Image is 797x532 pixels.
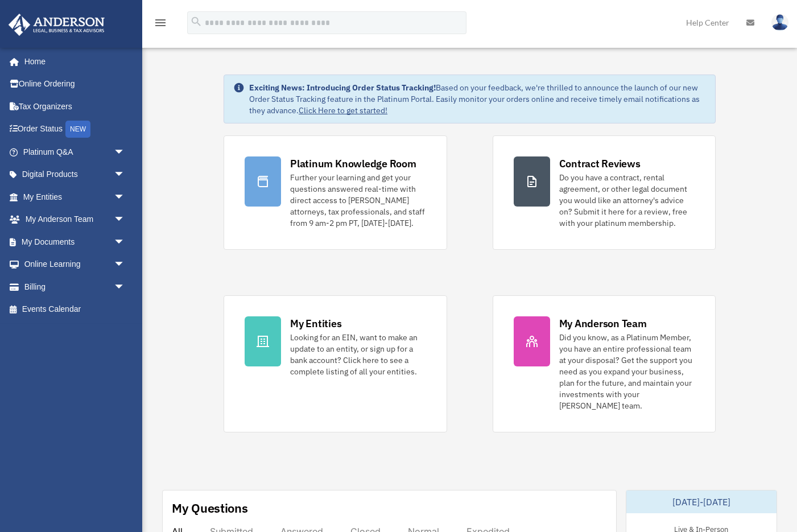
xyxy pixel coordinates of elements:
div: Based on your feedback, we're thrilled to announce the launch of our new Order Status Tracking fe... [249,82,706,116]
a: My Entitiesarrow_drop_down [8,185,142,208]
a: Order StatusNEW [8,118,142,141]
span: arrow_drop_down [114,208,137,232]
a: My Documentsarrow_drop_down [8,230,142,253]
a: Click Here to get started! [299,105,387,116]
a: Tax Organizers [8,95,142,118]
div: Do you have a contract, rental agreement, or other legal document you would like an attorney's ad... [559,172,695,229]
div: My Questions [172,500,248,517]
a: Digital Productsarrow_drop_down [8,163,142,186]
div: My Anderson Team [559,316,647,331]
a: Platinum Knowledge Room Further your learning and get your questions answered real-time with dire... [224,135,447,250]
a: Platinum Q&Aarrow_drop_down [8,141,142,163]
div: NEW [65,121,90,138]
a: Billingarrow_drop_down [8,275,142,298]
a: Online Learningarrow_drop_down [8,253,142,276]
a: My Anderson Teamarrow_drop_down [8,208,142,231]
div: Platinum Knowledge Room [290,156,416,171]
a: Contract Reviews Do you have a contract, rental agreement, or other legal document you would like... [493,135,716,250]
span: arrow_drop_down [114,275,137,299]
div: Looking for an EIN, want to make an update to an entity, or sign up for a bank account? Click her... [290,332,426,377]
a: Online Ordering [8,73,142,96]
span: arrow_drop_down [114,253,137,277]
a: My Entities Looking for an EIN, want to make an update to an entity, or sign up for a bank accoun... [224,295,447,432]
div: Did you know, as a Platinum Member, you have an entire professional team at your disposal? Get th... [559,332,695,411]
div: [DATE]-[DATE] [626,490,777,513]
a: Events Calendar [8,298,142,321]
img: Anderson Advisors Platinum Portal [5,14,108,36]
span: arrow_drop_down [114,141,137,164]
div: My Entities [290,316,341,331]
i: search [190,15,203,28]
img: User Pic [771,14,788,31]
a: menu [154,20,167,30]
div: Further your learning and get your questions answered real-time with direct access to [PERSON_NAM... [290,172,426,229]
strong: Exciting News: Introducing Order Status Tracking! [249,83,436,93]
a: My Anderson Team Did you know, as a Platinum Member, you have an entire professional team at your... [493,295,716,432]
div: Contract Reviews [559,156,641,171]
a: Home [8,50,137,73]
i: menu [154,16,167,30]
span: arrow_drop_down [114,230,137,254]
span: arrow_drop_down [114,163,137,187]
span: arrow_drop_down [114,185,137,209]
